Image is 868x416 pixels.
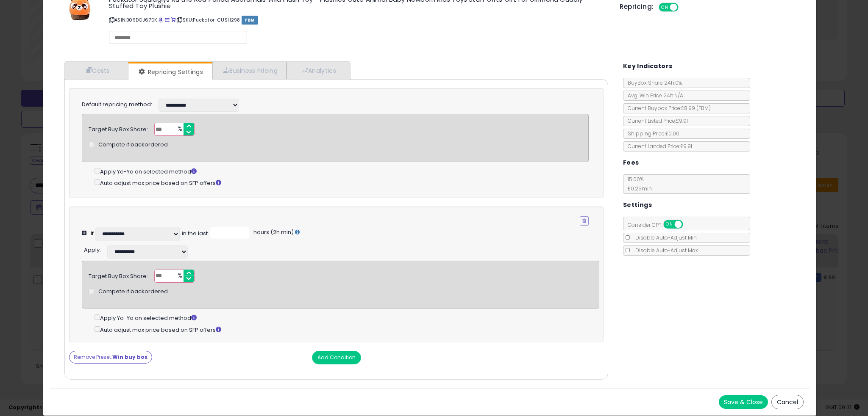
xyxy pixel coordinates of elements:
span: ON [660,4,670,11]
span: Compete if backordered [98,141,168,149]
div: Apply Yo-Yo on selected method [95,166,589,176]
span: OFF [682,221,695,228]
a: Business Pricing [212,62,287,79]
span: Consider CPT: [623,221,694,229]
span: Current Buybox Price: [623,105,711,112]
span: Compete if backordered [98,288,168,296]
span: ON [664,221,675,228]
div: Auto adjust max price based on SFP offers [95,325,599,334]
span: Apply [84,246,100,254]
h5: Fees [623,157,639,168]
strong: Win buy box [112,353,147,361]
div: : [84,243,101,254]
i: Remove Condition [582,218,586,223]
span: hours (2h min) [252,228,294,236]
span: 15.00 % [623,176,652,192]
p: ASIN: B09DGJ67DK | SKU: Puckator-CUSH298 [109,13,607,27]
span: ( FBM ) [696,105,711,112]
a: All offer listings [165,17,170,23]
span: OFF [677,4,691,11]
a: BuyBox page [159,17,163,23]
span: £0.25 min [623,185,652,192]
h5: Key Indicators [623,61,673,72]
div: Apply Yo-Yo on selected method [95,313,599,322]
span: % [172,270,186,283]
span: Disable Auto-Adjust Min [631,234,697,241]
span: £8.99 [681,105,711,112]
span: % [172,123,186,136]
a: Repricing Settings [128,63,211,80]
h5: Settings [623,200,652,210]
button: Cancel [771,395,804,409]
a: Your listing only [171,17,175,23]
span: Avg. Win Price 24h: N/A [623,92,683,99]
button: Save & Close [719,395,768,409]
span: FBM [242,16,259,25]
span: BuyBox Share 24h: 0% [623,79,682,86]
div: Auto adjust max price based on SFP offers [95,178,589,187]
span: Current Listed Price: £9.91 [623,117,688,124]
button: Add Condition [312,351,361,364]
button: Remove Preset: [69,351,152,364]
span: Disable Auto-Adjust Max [631,247,698,254]
div: Target Buy Box Share: [89,270,148,281]
div: in the last [182,230,208,238]
h5: Repricing: [620,3,654,10]
div: Target Buy Box Share: [89,123,148,134]
a: Analytics [287,62,349,79]
span: Current Landed Price: £9.91 [623,143,692,150]
label: Default repricing method: [82,101,152,109]
span: Shipping Price: £0.00 [623,130,679,137]
a: Costs [65,62,128,79]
